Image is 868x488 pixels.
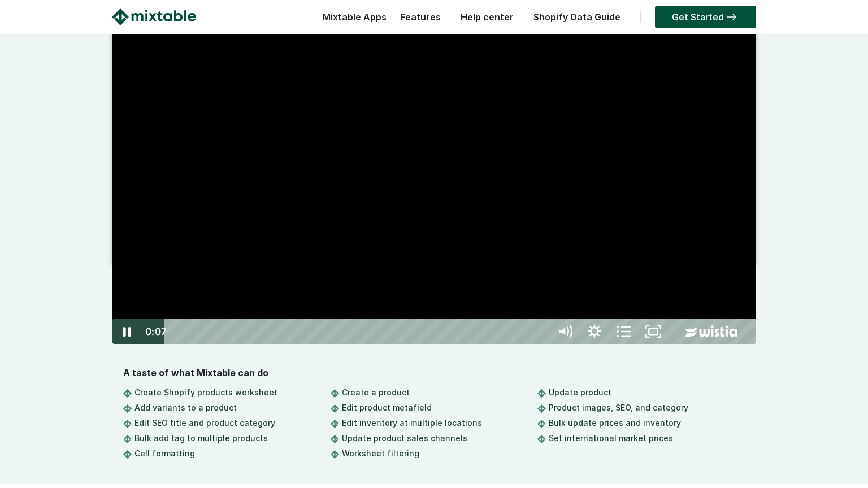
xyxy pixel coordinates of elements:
a: Edit product metafield [342,403,432,412]
a: Wistia Logo -- Learn More [668,319,756,344]
img: App Logo [537,404,546,413]
img: App Logo [331,450,339,459]
img: App Logo [331,435,339,443]
a: Help center [455,11,519,23]
img: App Logo [331,404,339,413]
img: arrow-right.svg [724,14,739,20]
a: Edit inventory at multiple locations [342,418,482,428]
img: App Logo [537,435,546,443]
button: Unfullscreen [639,319,668,344]
a: Edit SEO title and product category [134,418,275,428]
img: App Logo [537,420,546,428]
img: App Logo [537,389,546,398]
img: App Logo [331,389,339,398]
button: Mute [550,319,580,344]
a: Worksheet filtering [342,448,419,458]
button: Show settings menu [580,319,609,344]
img: Mixtable logo [112,8,196,25]
img: App Logo [331,420,339,428]
a: Bulk add tag to multiple products [134,433,268,443]
button: Pause [112,319,141,344]
a: Add variants to a product [134,403,237,412]
img: App Logo [123,450,132,459]
button: Open chapters [609,319,639,344]
a: Product images, SEO, and category [549,403,688,412]
a: Shopify Data Guide [528,11,626,23]
a: Features [395,11,446,23]
a: Update product [549,387,611,397]
img: App Logo [123,435,132,443]
h4: A taste of what Mixtable can do [123,360,319,385]
a: Get Started [655,6,756,28]
a: Set international market prices [549,433,673,443]
a: Cell formatting [134,448,195,458]
div: Mixtable Apps [317,8,387,31]
img: App Logo [123,420,132,428]
img: App Logo [123,389,132,398]
div: Playbar [175,319,543,344]
a: Create Shopify products worksheet [134,387,277,397]
a: Update product sales channels [342,433,467,443]
a: Create a product [342,387,410,397]
img: App Logo [123,404,132,413]
a: Bulk update prices and inventory [549,418,681,428]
